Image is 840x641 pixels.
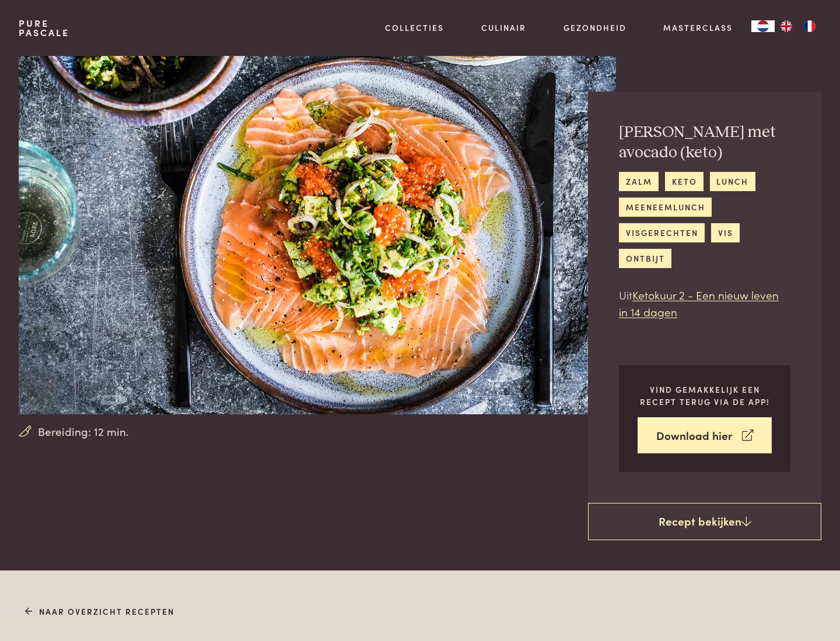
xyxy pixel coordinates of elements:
[751,20,821,32] aside: Language selected: Nederlands
[385,22,444,34] a: Collecties
[619,198,712,217] a: meeneemlunch
[19,19,69,37] a: PurePascale
[665,172,703,191] a: keto
[619,249,671,268] a: ontbijt
[751,20,775,32] div: Language
[25,605,175,618] a: Naar overzicht recepten
[775,20,798,32] a: EN
[588,503,821,540] a: Recept bekijken
[619,122,790,163] h2: [PERSON_NAME] met avocado (keto)
[38,423,129,440] span: Bereiding: 12 min.
[19,56,616,414] img: Rauwe zalm met avocado (keto)
[638,417,772,454] a: Download hier
[638,383,772,407] p: Vind gemakkelijk een recept terug via de app!
[619,287,779,319] a: Ketokuur 2 - Een nieuw leven in 14 dagen
[710,172,755,191] a: lunch
[711,223,740,242] a: vis
[751,20,775,32] a: NL
[619,172,659,191] a: zalm
[775,20,821,32] ul: Language list
[798,20,821,32] a: FR
[481,22,526,34] a: Culinair
[563,22,626,34] a: Gezondheid
[663,22,733,34] a: Masterclass
[619,223,705,242] a: visgerechten
[619,287,790,320] p: Uit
